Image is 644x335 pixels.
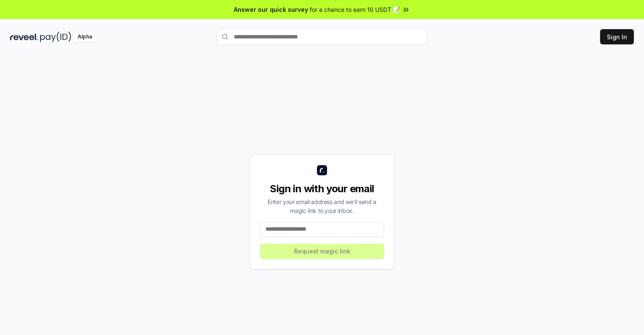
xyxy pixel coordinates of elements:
[310,5,400,14] span: for a chance to earn 10 USDT 📝
[317,165,327,175] img: logo_small
[260,197,384,215] div: Enter your email address and we’ll send a magic link to your inbox.
[234,5,308,14] span: Answer our quick survey
[73,32,97,42] div: Alpha
[40,32,71,42] img: pay_id
[10,32,38,42] img: reveel_dark
[600,29,634,44] button: Sign In
[260,182,384,196] div: Sign in with your email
